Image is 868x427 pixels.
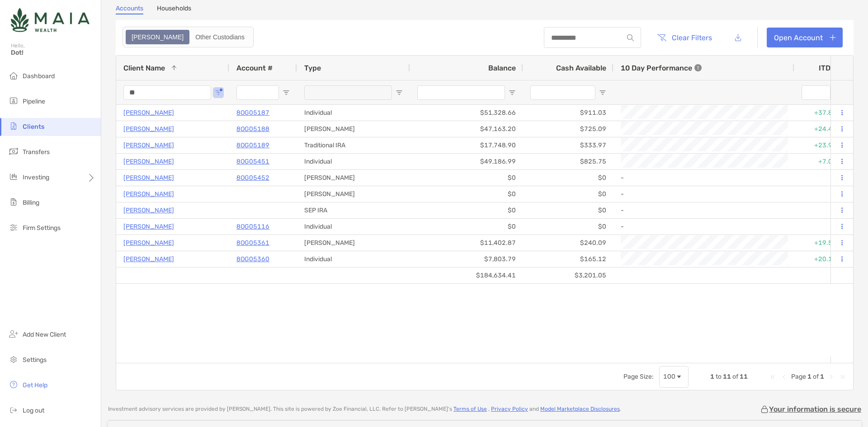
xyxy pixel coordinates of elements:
div: - [621,187,787,202]
img: add_new_client icon [8,328,19,339]
div: 10 Day Performance [621,56,702,80]
div: $333.97 [523,137,613,153]
div: $51,328.66 [410,105,523,121]
a: [PERSON_NAME] [123,140,174,151]
button: Open Filter Menu [599,89,606,96]
span: Firm Settings [23,224,61,232]
span: of [732,373,738,380]
a: Model Marketplace Disclosures [540,406,620,412]
div: [PERSON_NAME] [297,235,410,251]
div: 0% [794,202,849,218]
img: logout icon [8,404,19,415]
p: 8OG05188 [236,123,269,135]
div: +24.43% [794,121,849,137]
div: 100 [663,373,675,380]
img: investing icon [8,171,19,182]
a: Privacy Policy [491,406,528,412]
div: $0 [410,186,523,202]
span: Log out [23,407,44,414]
span: Billing [23,199,39,206]
div: [PERSON_NAME] [297,170,410,186]
span: Get Help [23,381,47,389]
div: $47,163.20 [410,121,523,137]
div: SEP IRA [297,202,410,218]
a: 8OG05116 [236,221,269,232]
p: Your information is secure [769,405,861,413]
div: - [621,203,787,218]
span: Clients [23,123,44,131]
a: [PERSON_NAME] [123,172,174,183]
a: [PERSON_NAME] [123,156,174,167]
input: Account # Filter Input [236,85,279,100]
div: Page Size: [623,373,654,380]
a: [PERSON_NAME] [123,188,174,200]
button: Open Filter Menu [509,89,516,96]
div: +19.52% [794,235,849,251]
p: 8OG05187 [236,107,269,118]
div: Other Custodians [190,31,250,43]
img: clients icon [8,121,19,131]
div: +20.17% [794,251,849,267]
div: $0 [410,219,523,235]
a: 8OG05189 [236,140,269,151]
p: [PERSON_NAME] [123,221,174,232]
span: 1 [807,373,811,380]
span: Account # [236,64,273,72]
div: 0% [794,186,849,202]
input: Balance Filter Input [417,85,505,100]
div: $0 [410,170,523,186]
div: [PERSON_NAME] [297,186,410,202]
span: 1 [710,373,714,380]
p: [PERSON_NAME] [123,123,174,135]
div: Individual [297,251,410,267]
span: Type [304,64,321,72]
div: $0 [523,219,613,235]
div: Traditional IRA [297,137,410,153]
img: billing icon [8,197,19,207]
span: Dashboard [23,72,55,80]
a: [PERSON_NAME] [123,205,174,216]
div: Next Page [828,373,835,380]
div: $11,402.87 [410,235,523,251]
div: $0 [523,202,613,218]
a: Households [157,5,191,14]
div: $240.09 [523,235,613,251]
div: [PERSON_NAME] [297,121,410,137]
p: [PERSON_NAME] [123,107,174,118]
img: pipeline icon [8,95,19,106]
img: firm-settings icon [8,222,19,233]
div: $0 [523,170,613,186]
div: Zoe [127,31,189,43]
span: Client Name [123,64,165,72]
div: $7,803.79 [410,251,523,267]
a: Open Account [767,28,843,47]
span: Balance [488,64,516,72]
div: - [621,219,787,234]
a: 8OG05452 [236,172,269,183]
a: 8OG05451 [236,156,269,167]
a: Terms of Use [453,406,487,412]
img: get-help icon [8,379,19,390]
div: 0% [794,170,849,186]
p: [PERSON_NAME] [123,237,174,249]
a: Accounts [116,5,143,14]
a: 8OG05361 [236,237,269,249]
div: $165.12 [523,251,613,267]
div: Individual [297,219,410,235]
img: input icon [627,34,634,41]
div: First Page [769,373,777,380]
div: $184,634.41 [410,267,523,283]
div: Previous Page [780,373,788,380]
button: Open Filter Menu [283,89,290,96]
div: +7.01% [794,154,849,169]
span: Transfers [23,148,50,156]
